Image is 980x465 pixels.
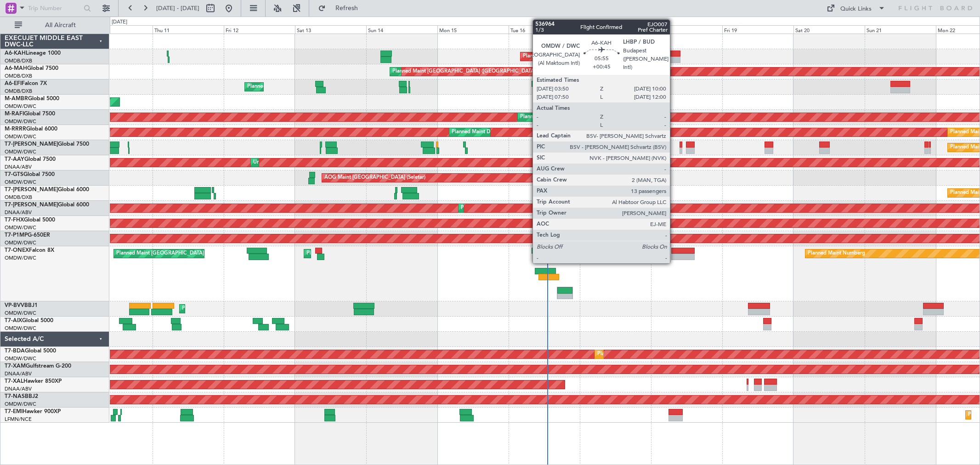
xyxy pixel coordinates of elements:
[520,110,611,124] div: Planned Maint Dubai (Al Maktoum Intl)
[5,187,58,193] span: T7-[PERSON_NAME]
[5,81,22,86] span: A6-EFI
[328,5,366,11] span: Refresh
[5,255,36,261] a: OMDW/DWC
[153,25,224,34] div: Thu 11
[5,386,32,392] a: DNAA/ABV
[24,22,97,28] span: All Aircraft
[651,25,722,34] div: Thu 18
[5,209,32,216] a: DNAA/ABV
[5,126,26,132] span: M-RRRR
[314,1,369,16] button: Refresh
[5,239,36,246] a: OMDW/DWC
[5,57,32,64] a: OMDB/DXB
[5,232,28,238] span: T7-P1MP
[5,363,26,369] span: T7-XAM
[28,1,81,15] input: Trip Number
[580,25,651,34] div: Wed 17
[5,325,36,332] a: OMDW/DWC
[822,1,890,16] button: Quick Links
[5,66,58,71] a: A6-MAHGlobal 7500
[5,416,32,423] a: LFMN/NCE
[5,111,24,117] span: M-RAFI
[5,164,32,170] a: DNAA/ABV
[5,96,28,102] span: M-AMBR
[5,172,55,177] a: T7-GTSGlobal 7500
[5,194,32,201] a: OMDB/DXB
[5,51,61,56] a: A6-KAHLineage 1000
[224,25,295,34] div: Fri 12
[5,96,59,102] a: M-AMBRGlobal 5000
[5,379,23,384] span: T7-XAL
[5,355,36,362] a: OMDW/DWC
[5,202,89,208] a: T7-[PERSON_NAME]Global 6000
[156,4,199,12] span: [DATE] - [DATE]
[461,201,551,215] div: Planned Maint Dubai (Al Maktoum Intl)
[5,202,58,208] span: T7-[PERSON_NAME]
[5,133,36,140] a: OMDW/DWC
[5,217,55,223] a: T7-FHXGlobal 5000
[112,18,127,26] div: [DATE]
[5,187,89,193] a: T7-[PERSON_NAME]Global 6000
[5,142,58,147] span: T7-[PERSON_NAME]
[5,370,32,377] a: DNAA/ABV
[5,157,56,162] a: T7-AAYGlobal 7500
[5,394,38,399] a: T7-NASBBJ2
[5,103,36,110] a: OMDW/DWC
[324,171,425,185] div: AOG Maint [GEOGRAPHIC_DATA] (Seletar)
[5,348,25,354] span: T7-BDA
[81,25,153,34] div: Wed 10
[5,318,22,323] span: T7-AIX
[865,25,936,34] div: Sun 21
[5,409,61,414] a: T7-EMIHawker 900XP
[5,232,50,238] a: T7-P1MPG-650ER
[5,348,56,354] a: T7-BDAGlobal 5000
[5,217,24,223] span: T7-FHX
[558,249,566,257] img: gray-close.svg
[5,303,38,308] a: VP-BVVBBJ1
[306,247,397,261] div: Planned Maint Dubai (Al Maktoum Intl)
[808,247,865,261] div: Planned Maint Nurnberg
[793,25,865,34] div: Sat 20
[5,379,62,384] a: T7-XALHawker 850XP
[5,111,55,117] a: M-RAFIGlobal 7500
[597,347,688,361] div: Planned Maint Dubai (Al Maktoum Intl)
[509,25,580,34] div: Tue 16
[5,118,36,125] a: OMDW/DWC
[5,88,32,95] a: OMDB/DXB
[5,224,36,231] a: OMDW/DWC
[5,81,47,86] a: A6-EFIFalcon 7X
[5,142,89,147] a: T7-[PERSON_NAME]Global 7500
[392,65,546,79] div: Planned Maint [GEOGRAPHIC_DATA] ([GEOGRAPHIC_DATA] Intl)
[5,73,32,79] a: OMDB/DXB
[247,80,338,94] div: Planned Maint Dubai (Al Maktoum Intl)
[5,179,36,186] a: OMDW/DWC
[437,25,509,34] div: Mon 15
[5,248,54,253] a: T7-ONEXFalcon 8X
[5,363,71,369] a: T7-XAMGulfstream G-200
[5,394,25,399] span: T7-NAS
[116,247,261,261] div: Planned Maint [GEOGRAPHIC_DATA] ([GEOGRAPHIC_DATA])
[722,25,793,34] div: Fri 19
[452,125,542,139] div: Planned Maint Dubai (Al Maktoum Intl)
[840,5,872,14] div: Quick Links
[366,25,437,34] div: Sun 14
[5,126,57,132] a: M-RRRRGlobal 6000
[5,157,24,162] span: T7-AAY
[5,318,53,323] a: T7-AIXGlobal 5000
[5,148,36,155] a: OMDW/DWC
[5,303,24,308] span: VP-BVV
[5,409,23,414] span: T7-EMI
[295,25,366,34] div: Sat 13
[5,51,26,56] span: A6-KAH
[10,18,100,33] button: All Aircraft
[523,50,613,63] div: Planned Maint Dubai (Al Maktoum Intl)
[5,172,23,177] span: T7-GTS
[5,310,36,317] a: OMDW/DWC
[5,248,29,253] span: T7-ONEX
[253,156,389,170] div: Unplanned Maint [GEOGRAPHIC_DATA] (Al Maktoum Intl)
[5,66,27,71] span: A6-MAH
[5,401,36,408] a: OMDW/DWC
[182,302,284,316] div: Planned Maint Nice ([GEOGRAPHIC_DATA])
